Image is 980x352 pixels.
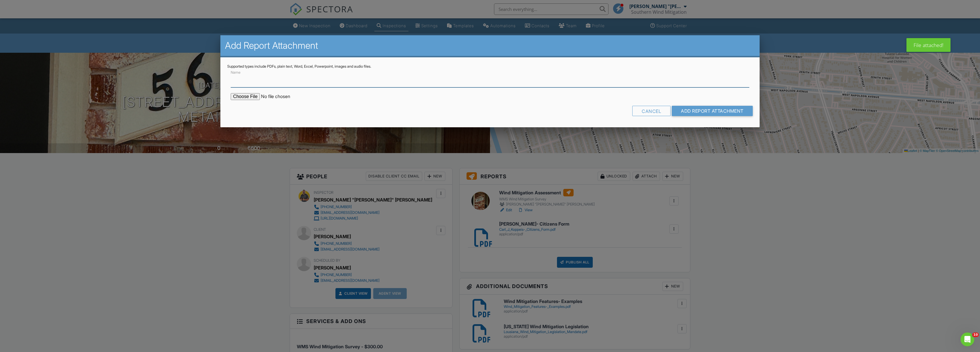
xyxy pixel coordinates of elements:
label: Name [231,70,240,75]
span: 10 [972,333,979,337]
div: Cancel [632,106,671,116]
h2: Add Report Attachment [225,40,755,51]
div: Supported types include PDFs, plain text, Word, Excel, Powerpoint, images and audio files. [227,64,752,69]
div: File attached! [906,38,951,52]
input: Add Report Attachment [672,106,753,116]
iframe: Intercom live chat [961,333,974,346]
